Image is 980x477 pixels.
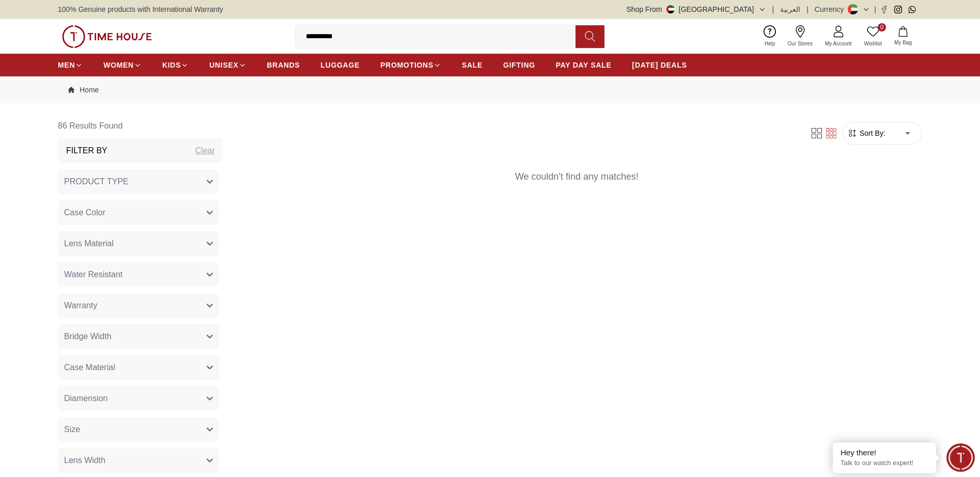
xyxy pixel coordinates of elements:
[772,4,774,14] span: |
[556,56,612,74] a: PAY DAY SALE
[64,423,80,436] span: Size
[503,60,535,70] span: GIFTING
[62,25,152,48] img: ...
[58,169,219,194] button: PRODUCT TYPE
[58,386,219,411] button: Diamension
[58,114,223,138] h6: 86 Results Found
[858,128,885,138] span: Sort By:
[209,60,238,70] span: UNISEX
[64,299,97,312] span: Warranty
[758,23,782,50] a: Help
[64,330,112,343] span: Bridge Width
[462,60,483,70] span: SALE
[878,23,886,31] span: 0
[666,5,675,13] img: United Arab Emirates
[841,459,928,468] p: Talk to our watch expert!
[880,6,888,13] a: Facebook
[503,56,535,74] a: GIFTING
[58,355,219,380] button: Case Material
[64,176,129,188] span: PRODUCT TYPE
[58,324,219,349] button: Bridge Width
[64,206,105,219] span: Case Color
[821,40,856,47] span: My Account
[58,448,219,473] button: Lens Width
[103,60,134,70] span: WOMEN
[209,56,246,74] a: UNISEX
[556,60,612,70] span: PAY DAY SALE
[908,6,916,13] a: Whatsapp
[380,60,433,70] span: PROMOTIONS
[64,237,114,250] span: Lens Material
[58,262,219,287] button: Water Resistant
[760,40,780,47] span: Help
[874,4,876,14] span: |
[58,417,219,442] button: Size
[890,39,916,46] span: My Bag
[462,56,483,74] a: SALE
[64,392,107,405] span: Diamension
[64,268,122,281] span: Water Resistant
[162,60,181,70] span: KIDS
[267,60,300,70] span: BRANDS
[68,85,99,95] a: Home
[195,145,215,157] div: Clear
[860,40,886,47] span: Wishlist
[58,200,219,225] button: Case Color
[64,361,115,374] span: Case Material
[380,56,441,74] a: PROMOTIONS
[58,56,83,74] a: MEN
[782,23,819,50] a: Our Stores
[632,60,687,70] span: [DATE] DEALS
[162,56,189,74] a: KIDS
[841,448,928,458] div: Hey there!
[58,4,223,14] span: 100% Genuine products with International Warranty
[632,56,687,74] a: [DATE] DEALS
[58,76,922,103] nav: Breadcrumb
[321,60,360,70] span: LUGGAGE
[780,4,800,14] button: العربية
[806,4,808,14] span: |
[627,4,766,14] button: Shop From[GEOGRAPHIC_DATA]
[58,293,219,318] button: Warranty
[64,454,105,467] span: Lens Width
[946,443,975,472] div: Chat Widget
[58,60,75,70] span: MEN
[858,23,888,50] a: 0Wishlist
[894,6,902,13] a: Instagram
[321,56,360,74] a: LUGGAGE
[103,56,142,74] a: WOMEN
[66,145,107,157] h3: Filter By
[231,157,922,200] div: We couldn't find any matches!
[888,24,918,49] button: My Bag
[784,40,817,47] span: Our Stores
[58,231,219,256] button: Lens Material
[267,56,300,74] a: BRANDS
[815,4,848,14] div: Currency
[847,128,885,138] button: Sort By:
